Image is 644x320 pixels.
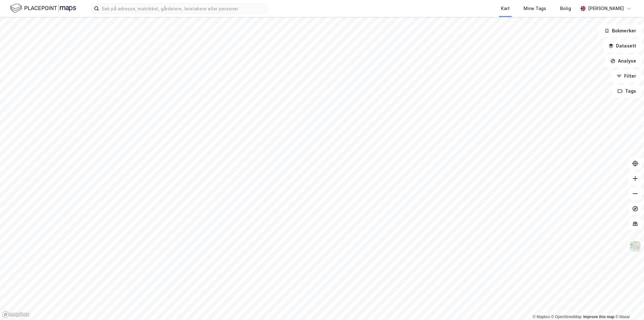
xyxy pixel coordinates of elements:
[524,5,546,12] div: Mine Tags
[10,3,76,14] img: logo.f888ab2527a4732fd821a326f86c7f29.svg
[501,5,510,12] div: Kart
[99,4,267,13] input: Søk på adresse, matrikkel, gårdeiere, leietakere eller personer
[560,5,571,12] div: Bolig
[588,5,624,12] div: [PERSON_NAME]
